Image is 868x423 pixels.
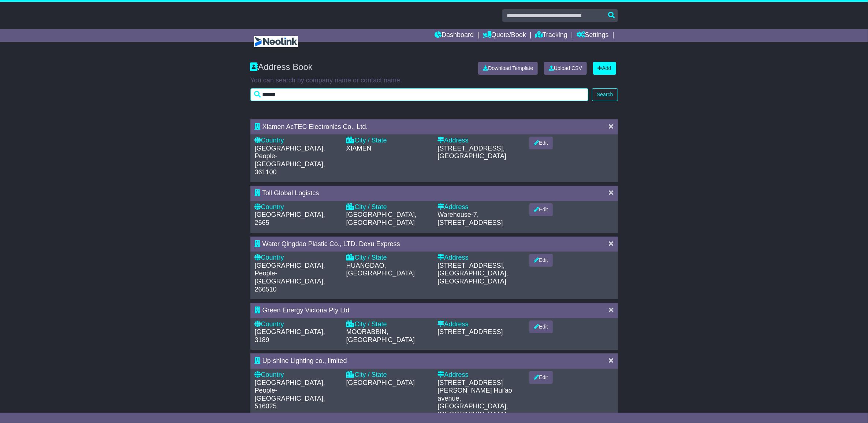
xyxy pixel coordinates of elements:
span: [GEOGRAPHIC_DATA], 2565 [255,211,325,226]
a: Add [593,62,616,75]
span: HUANGDAO,[GEOGRAPHIC_DATA] [346,262,415,277]
span: [STREET_ADDRESS] [438,219,503,226]
span: [GEOGRAPHIC_DATA], People-[GEOGRAPHIC_DATA], 266510 [255,262,325,293]
button: Search [592,88,618,101]
div: Country [255,320,339,329]
div: Address [438,371,522,379]
button: Edit [529,254,553,267]
div: City / State [346,254,431,262]
span: [STREET_ADDRESS][PERSON_NAME] [438,379,503,394]
a: Settings [577,29,609,42]
div: Country [255,254,339,262]
span: [GEOGRAPHIC_DATA], [GEOGRAPHIC_DATA] [438,270,508,285]
div: City / State [346,203,431,211]
button: Edit [529,371,553,384]
span: MOORABBIN, [GEOGRAPHIC_DATA] [346,328,415,344]
span: [STREET_ADDRESS], [438,145,505,152]
span: XIAMEN [346,145,372,152]
button: Edit [529,137,553,149]
a: Download Template [478,62,538,75]
span: [GEOGRAPHIC_DATA] [346,379,415,386]
span: [GEOGRAPHIC_DATA], 3189 [255,328,325,344]
span: [GEOGRAPHIC_DATA] [438,152,506,160]
div: Address [438,254,522,262]
div: Country [255,371,339,379]
div: Address [438,203,522,211]
a: Upload CSV [544,62,587,75]
a: Tracking [535,29,567,42]
a: Dashboard [435,29,474,42]
span: [GEOGRAPHIC_DATA], People-[GEOGRAPHIC_DATA], 516025 [255,379,325,410]
span: [GEOGRAPHIC_DATA], People-[GEOGRAPHIC_DATA], 361100 [255,145,325,176]
div: Country [255,137,339,145]
span: Xiamen AcTEC Electronics Co., Ltd. [262,123,368,130]
span: Hui'ao avenue, [GEOGRAPHIC_DATA], [GEOGRAPHIC_DATA] [438,387,513,418]
span: Toll Global Logistcs [262,189,319,197]
div: Country [255,203,339,211]
p: You can search by company name or contact name. [250,77,618,85]
span: [GEOGRAPHIC_DATA], [GEOGRAPHIC_DATA] [346,211,417,226]
div: Address Book [247,62,473,75]
div: City / State [346,320,431,329]
div: City / State [346,371,431,379]
button: Edit [529,320,553,333]
div: Address [438,137,522,145]
span: Green Energy Victoria Pty Ltd [262,307,350,314]
span: [STREET_ADDRESS], [438,262,505,269]
div: Address [438,320,522,329]
span: Water Qingdao Plastic Co., LTD. Dexu Express [262,240,400,248]
span: Warehouse-7, [438,211,479,218]
span: [STREET_ADDRESS] [438,328,503,335]
div: City / State [346,137,431,145]
a: Quote/Book [483,29,526,42]
button: Edit [529,203,553,216]
span: Up-shine Lighting co., limited [262,357,347,364]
